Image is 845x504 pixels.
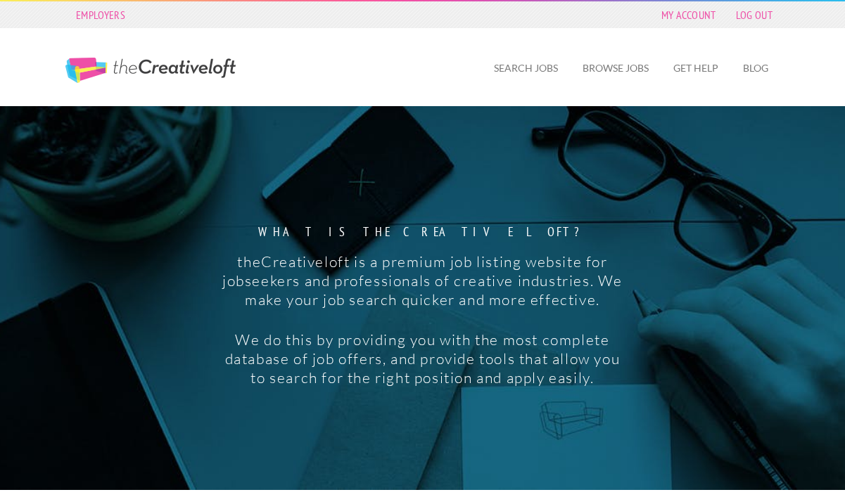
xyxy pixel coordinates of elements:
[732,52,780,84] a: Blog
[65,58,236,83] a: The Creative Loft
[220,226,625,238] strong: What is the creative loft?
[729,5,780,25] a: Log Out
[662,52,730,84] a: Get Help
[654,5,723,25] a: My Account
[220,252,625,309] p: theCreativeloft is a premium job listing website for jobseekers and professionals of creative ind...
[571,52,660,84] a: Browse Jobs
[69,5,132,25] a: Employers
[483,52,569,84] a: Search Jobs
[220,330,625,387] p: We do this by providing you with the most complete database of job offers, and provide tools that...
